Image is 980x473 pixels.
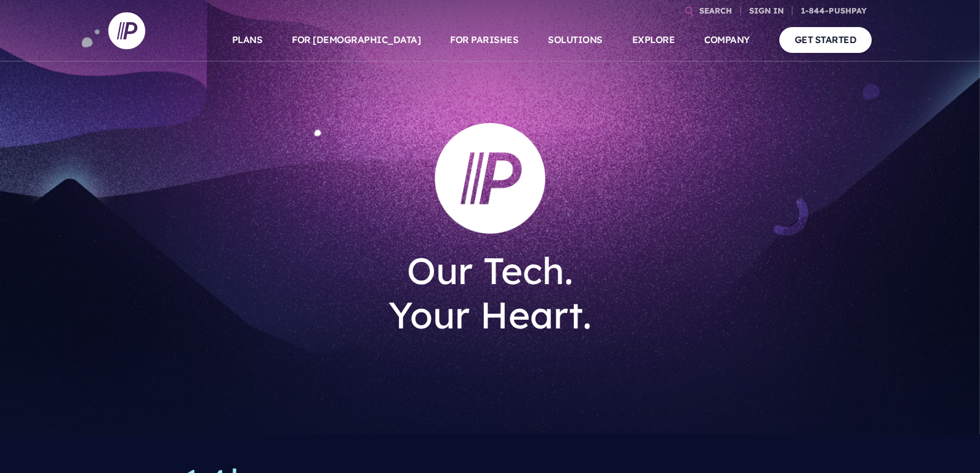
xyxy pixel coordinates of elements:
[548,18,603,62] a: SOLUTIONS
[632,18,675,62] a: EXPLORE
[704,18,750,62] a: COMPANY
[292,18,420,62] a: FOR [DEMOGRAPHIC_DATA]
[309,239,671,347] h1: Our Tech. Your Heart.
[450,18,518,62] a: FOR PARISHES
[232,18,263,62] a: PLANS
[779,27,872,52] a: GET STARTED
